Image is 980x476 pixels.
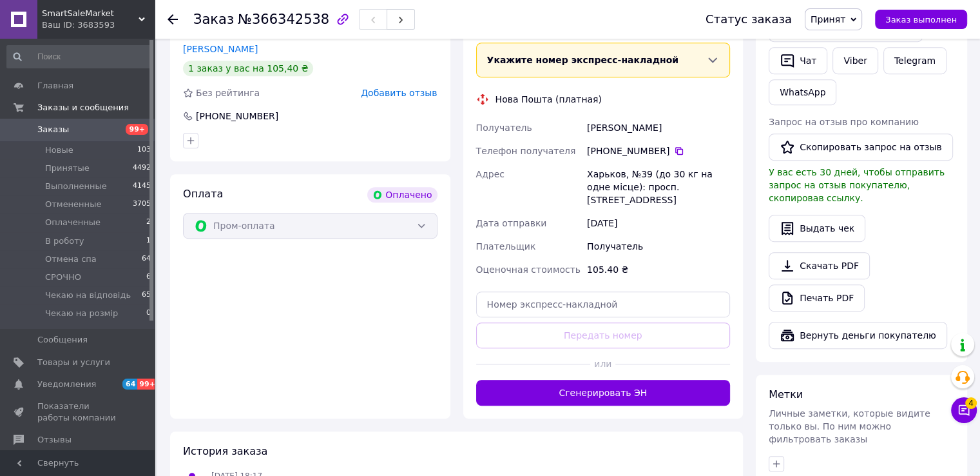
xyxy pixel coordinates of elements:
[45,235,84,247] span: В роботу
[183,61,313,76] div: 1 заказ у вас на 105,40 ₴
[45,272,81,283] span: СРОЧНО
[769,215,865,242] button: Выдать чек
[146,272,151,283] span: 6
[196,88,260,98] span: Без рейтинга
[769,408,930,444] span: Личные заметки, которые видите только вы. По ним можно фильтровать заказы
[706,13,792,26] div: Статус заказа
[238,12,329,27] span: №366342538
[811,14,845,25] span: Принят
[584,116,733,139] div: [PERSON_NAME]
[769,388,803,401] span: Метки
[584,235,733,258] div: Получатель
[45,144,73,156] span: Новые
[769,117,919,127] span: Запрос на отзыв про компанию
[45,308,118,319] span: Чекаю на розмір
[769,79,836,105] a: WhatsApp
[183,188,223,200] span: Оплата
[769,284,865,312] a: Печать PDF
[476,380,731,406] button: Сгенерировать ЭН
[885,15,957,25] span: Заказ выполнен
[769,322,947,349] button: Вернуть деньги покупателю
[126,124,148,135] span: 99+
[487,55,679,65] span: Укажите номер экспресс-накладной
[367,187,437,203] div: Оплачено
[883,47,946,74] a: Telegram
[42,8,139,19] span: SmartSaleMarket
[142,253,151,265] span: 64
[37,401,119,424] span: Показатели работы компании
[37,334,88,346] span: Сообщения
[193,12,234,27] span: Заказ
[769,167,945,203] span: У вас есть 30 дней, чтобы отправить запрос на отзыв покупателю, скопировав ссылку.
[122,379,137,390] span: 64
[37,357,110,368] span: Товары и услуги
[492,93,605,106] div: Нова Пошта (платная)
[142,290,151,301] span: 65
[183,44,258,54] a: [PERSON_NAME]
[37,379,96,390] span: Уведомления
[590,357,615,370] span: или
[137,379,159,390] span: 99+
[832,47,878,74] a: Viber
[476,292,731,317] input: Номер экспресс-накладной
[146,217,151,228] span: 2
[476,169,504,179] span: Адрес
[476,123,532,133] span: Получатель
[476,146,576,156] span: Телефон получателя
[133,163,151,174] span: 4492
[476,241,536,252] span: Плательщик
[37,102,129,114] span: Заказы и сообщения
[42,19,155,31] div: Ваш ID: 3683593
[146,308,151,319] span: 0
[951,397,977,423] button: Чат с покупателем4
[37,80,73,92] span: Главная
[769,47,827,74] button: Чат
[476,218,547,228] span: Дата отправки
[37,124,69,135] span: Заказы
[137,144,151,156] span: 103
[133,181,151,192] span: 4145
[37,434,72,446] span: Отзывы
[587,144,730,157] div: [PHONE_NUMBER]
[875,10,967,29] button: Заказ выполнен
[45,217,101,228] span: Оплаченные
[965,397,977,409] span: 4
[45,253,97,265] span: Отмена спа
[183,445,267,457] span: История заказа
[168,13,178,26] div: Вернуться назад
[584,163,733,212] div: Харьков, №39 (до 30 кг на одне місце): просп. [STREET_ADDRESS]
[584,212,733,235] div: [DATE]
[769,134,953,161] button: Скопировать запрос на отзыв
[195,110,280,123] div: [PHONE_NUMBER]
[45,181,107,192] span: Выполненные
[45,199,101,210] span: Отмененные
[45,290,131,301] span: Чекаю на відповідь
[769,252,870,279] a: Скачать PDF
[476,264,581,275] span: Оценочная стоимость
[584,258,733,281] div: 105.40 ₴
[133,199,151,210] span: 3705
[6,45,152,68] input: Поиск
[45,163,90,174] span: Принятые
[146,235,151,247] span: 1
[361,88,437,98] span: Добавить отзыв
